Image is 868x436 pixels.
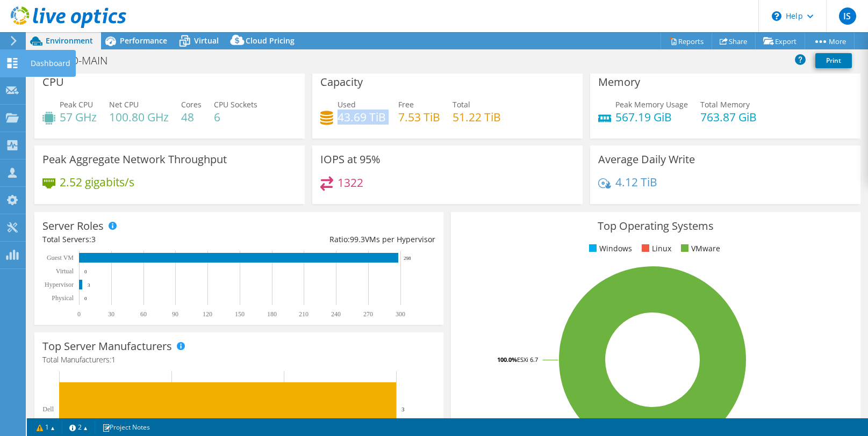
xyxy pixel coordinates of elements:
[815,53,852,68] a: Print
[320,154,381,165] h3: IOPS at 95%
[678,243,720,255] li: VMware
[363,310,373,318] text: 270
[29,420,62,434] a: 1
[497,355,517,364] tspan: 100.0%
[84,269,87,274] text: 0
[350,234,365,244] span: 99.3
[95,420,157,434] a: Project Notes
[111,354,116,365] span: 1
[453,99,470,110] span: Total
[338,111,386,123] h4: 43.69 TiB
[45,281,74,288] text: Hypervisor
[805,33,855,49] a: More
[246,35,295,46] span: Cloud Pricing
[401,406,405,412] text: 3
[77,310,81,318] text: 0
[338,99,356,110] span: Used
[331,310,341,318] text: 240
[839,8,856,25] span: IS
[299,310,309,318] text: 210
[320,76,363,88] h3: Capacity
[755,33,805,49] a: Export
[267,310,277,318] text: 180
[453,111,501,123] h4: 51.22 TiB
[615,111,688,123] h4: 567.19 GiB
[46,35,93,46] span: Environment
[56,267,74,275] text: Virtual
[60,111,97,123] h4: 57 GHz
[42,154,227,165] h3: Peak Aggregate Network Throughput
[62,420,95,434] a: 2
[181,111,202,123] h4: 48
[203,310,212,318] text: 120
[194,35,219,46] span: Virtual
[586,243,632,255] li: Windows
[712,33,756,49] a: Share
[52,294,74,302] text: Physical
[84,296,87,301] text: 0
[235,310,245,318] text: 150
[60,176,134,188] h4: 2.52 gigabits/s
[396,310,405,318] text: 300
[42,354,435,366] h4: Total Manufacturers:
[109,111,169,123] h4: 100.80 GHz
[239,234,436,245] div: Ratio: VMs per Hypervisor
[772,11,781,21] svg: \n
[25,50,76,77] div: Dashboard
[120,35,167,46] span: Performance
[42,76,64,88] h3: CPU
[35,55,124,67] h1: OTORIO-MAIN
[140,310,147,318] text: 60
[661,33,712,49] a: Reports
[42,340,172,352] h3: Top Server Manufacturers
[60,99,93,110] span: Peak CPU
[42,220,104,232] h3: Server Roles
[639,243,671,255] li: Linux
[181,99,202,110] span: Cores
[88,282,90,288] text: 3
[108,310,114,318] text: 30
[517,355,538,364] tspan: ESXi 6.7
[214,111,257,123] h4: 6
[700,99,750,110] span: Total Memory
[398,99,414,110] span: Free
[404,256,411,261] text: 298
[700,111,757,123] h4: 763.87 GiB
[214,99,257,110] span: CPU Sockets
[398,111,440,123] h4: 7.53 TiB
[172,310,178,318] text: 90
[598,76,640,88] h3: Memory
[338,177,363,188] h4: 1322
[42,234,239,245] div: Total Servers:
[109,99,139,110] span: Net CPU
[91,234,96,244] span: 3
[615,176,657,188] h4: 4.12 TiB
[598,154,695,165] h3: Average Daily Write
[47,254,74,261] text: Guest VM
[459,220,852,232] h3: Top Operating Systems
[42,405,54,413] text: Dell
[615,99,688,110] span: Peak Memory Usage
